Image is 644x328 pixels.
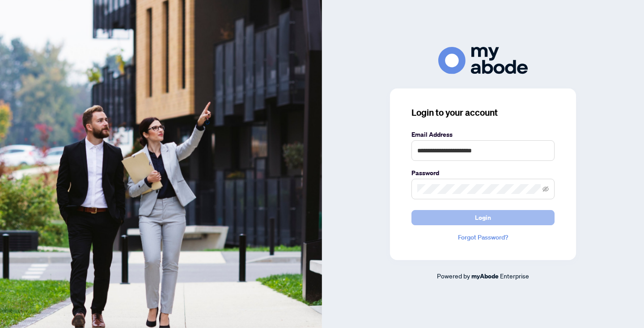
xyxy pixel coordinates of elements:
a: Forgot Password? [411,232,555,242]
span: Powered by [437,272,470,280]
h3: Login to your account [411,106,555,119]
label: Password [411,168,555,178]
a: myAbode [471,271,499,281]
span: Enterprise [500,272,529,280]
span: Login [475,210,491,225]
button: Login [411,210,555,225]
label: Email Address [411,130,555,139]
span: eye-invisible [542,186,549,192]
img: ma-logo [438,47,528,74]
